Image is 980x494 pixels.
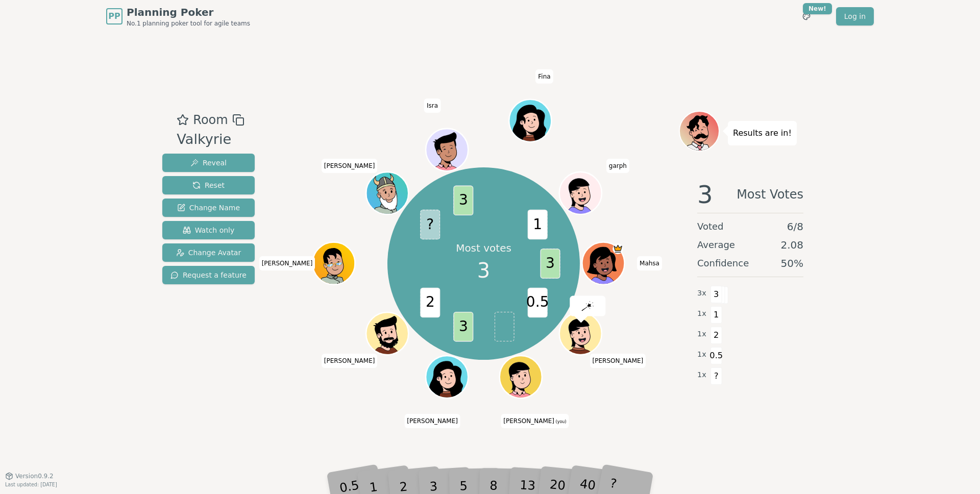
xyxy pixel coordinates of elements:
button: Change Avatar [162,243,255,262]
span: ? [420,209,440,239]
span: Click to change your name [424,98,440,113]
button: Change Name [162,199,255,217]
p: Most votes [456,241,511,255]
button: New! [797,7,816,26]
button: Version0.9.2 [5,472,54,480]
span: Room [193,111,228,129]
button: Add as favourite [177,111,189,129]
span: 1 [710,306,722,324]
span: 3 [453,311,473,341]
span: PP [108,10,120,22]
span: Planning Poker [127,5,250,19]
img: reveal [581,301,594,311]
span: No.1 planning poker tool for agile teams [127,19,250,28]
span: ? [710,367,722,385]
span: 3 [697,182,713,207]
span: 1 x [697,329,706,340]
span: Change Avatar [176,248,241,258]
span: Click to change your name [535,69,553,84]
span: 2 [710,327,722,344]
span: Watch only [183,225,235,235]
span: 3 [540,249,560,279]
span: Reset [192,180,225,190]
span: Reveal [190,158,227,168]
span: Click to change your name [322,159,378,173]
span: Click to change your name [606,159,629,173]
span: Click to change your name [590,354,646,368]
span: 2 [420,287,440,317]
span: 1 x [697,308,706,319]
button: Watch only [162,221,255,239]
button: Reset [162,176,255,194]
div: New! [803,3,832,14]
span: 1 x [697,369,706,381]
span: Click to change your name [501,414,569,428]
span: 3 [477,255,490,286]
span: Click to change your name [637,256,662,270]
span: 2.08 [780,238,803,252]
span: (you) [554,419,567,424]
span: Change Name [177,203,240,213]
button: Reveal [162,154,255,172]
span: 3 [710,286,722,303]
button: Click to change your avatar [501,357,541,397]
span: 1 [527,209,547,239]
span: 50 % [781,256,803,270]
span: Version 0.9.2 [15,472,54,480]
a: PPPlanning PokerNo.1 planning poker tool for agile teams [106,5,250,28]
div: Valkyrie [177,129,244,150]
span: Request a feature [170,270,247,280]
span: Voted [697,219,724,234]
span: Confidence [697,256,749,270]
span: 3 x [697,288,706,299]
span: Most Votes [737,182,803,207]
a: Log in [836,7,874,26]
span: 6 / 8 [787,219,803,234]
span: Click to change your name [404,414,460,428]
span: Average [697,238,735,252]
span: Last updated: [DATE] [5,482,57,487]
span: Mahsa is the host [612,243,623,254]
span: 0.5 [527,287,547,317]
p: Results are in! [733,126,792,140]
span: Click to change your name [259,256,315,270]
span: Click to change your name [322,354,378,368]
span: 3 [453,185,473,215]
span: 0.5 [710,347,722,364]
span: 1 x [697,349,706,360]
button: Request a feature [162,266,255,284]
